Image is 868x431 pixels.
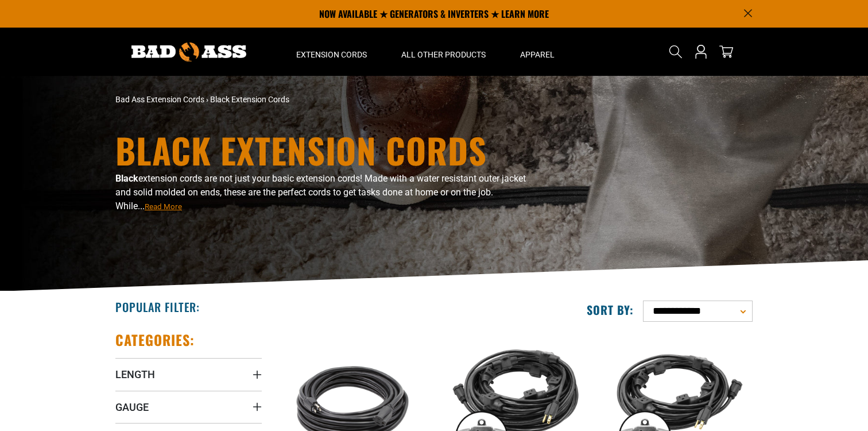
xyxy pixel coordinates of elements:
span: Black Extension Cords [210,95,289,104]
a: Bad Ass Extension Cords [115,95,204,104]
summary: Gauge [115,391,262,423]
h2: Popular Filter: [115,299,200,314]
span: Extension Cords [296,49,367,60]
span: Apparel [520,49,555,60]
span: extension cords are not just your basic extension cords! Made with a water resistant outer jacket... [115,173,526,211]
b: Black [115,173,138,184]
img: Bad Ass Extension Cords [131,43,246,61]
h1: Black Extension Cords [115,133,534,167]
label: Sort by: [587,302,634,317]
summary: Search [666,43,685,61]
span: Length [115,368,155,381]
summary: Apparel [503,28,572,76]
summary: Extension Cords [279,28,384,76]
h2: Categories: [115,331,195,349]
summary: Length [115,358,262,390]
span: Read More [145,202,182,211]
span: › [206,95,208,104]
nav: breadcrumbs [115,94,534,106]
span: Gauge [115,401,149,414]
span: All Other Products [401,49,486,60]
summary: All Other Products [384,28,503,76]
